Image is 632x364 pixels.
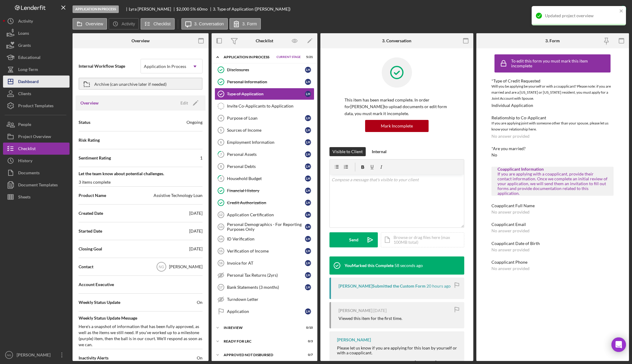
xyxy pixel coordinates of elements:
[79,355,109,361] span: Inactivity Alerts
[3,179,70,191] a: Document Templates
[227,297,314,302] div: Turndown Letter
[18,167,40,180] div: Documents
[159,265,164,269] text: NG
[302,353,313,357] div: 0 / 7
[349,232,358,247] div: Send
[215,257,314,269] a: 16Invoice for ATLH
[491,203,614,208] div: Coapplicant Full Name
[3,191,70,203] button: Sheets
[305,308,311,314] div: L H
[73,5,119,13] div: Application In Process
[215,124,314,136] a: 5Sources of IncomeLH
[79,246,102,252] span: Closing Goal
[219,261,222,265] tspan: 16
[190,7,196,11] div: 5 %
[227,164,305,169] div: Personal Debts
[329,232,378,247] button: Send
[491,222,614,227] div: Coapplicant Email
[227,222,305,232] div: Personal Demographics - For Reporting Purposes Only
[3,39,70,51] button: Grants
[305,91,311,97] div: L H
[365,120,429,132] button: Mark Incomplete
[511,59,609,68] div: To edit this form you must mark this item incomplete
[491,83,614,101] div: Will you be applying be yourself or with a coapplicant? Please note: if you are married and are a...
[18,118,31,132] div: People
[73,18,107,30] button: Overview
[3,167,70,179] button: Documents
[215,136,314,148] a: 6Employment InformationLH
[122,21,135,26] label: Activity
[220,165,222,168] tspan: 8
[79,324,203,348] div: Here's a snapshot of information that has been fully approved, as well as the items we still need...
[18,179,58,192] div: Document Templates
[491,241,614,246] div: Coapplicant Date of Birth
[3,63,70,76] button: Long-Term
[227,152,305,157] div: Personal Assets
[227,104,314,108] div: Invite Co-Applicants to Application
[215,88,314,100] a: Type of ApplicationLH
[18,63,38,77] div: Long-Term
[339,308,372,313] div: [PERSON_NAME]
[227,212,305,217] div: Application Certification
[227,128,305,133] div: Sources of Income
[215,221,314,233] a: 13Personal Demographics - For Reporting Purposes OnlyLH
[619,8,624,14] button: close
[227,176,305,181] div: Household Budget
[215,233,314,245] a: 14ID VerificationLH
[305,188,311,194] div: L H
[224,326,298,330] div: In Review
[220,176,222,180] tspan: 9
[491,247,530,252] div: No answer provided
[219,213,222,217] tspan: 12
[227,92,305,96] div: Type of Application
[382,38,411,43] div: 3. Conversation
[3,155,70,167] button: History
[79,192,106,198] span: Product Name
[491,146,614,151] div: *Are you married?
[18,155,32,168] div: History
[611,337,626,352] div: Open Intercom Messenger
[215,245,314,257] a: 15Verification of IncomeLH
[337,337,371,342] div: [PERSON_NAME]
[169,264,203,270] div: [PERSON_NAME]
[305,260,311,266] div: L H
[597,3,615,15] div: Complete
[176,6,189,11] span: $2,000
[305,224,311,230] div: L H
[154,192,203,198] div: Assistive Technology Loan
[215,185,314,197] a: Financial HistoryLH
[141,18,175,30] button: Checklist
[491,103,533,108] div: Individual Application
[79,155,111,161] span: Sentiment Rating
[219,225,222,229] tspan: 13
[177,98,201,108] button: Edit
[491,210,530,214] div: No answer provided
[18,76,39,89] div: Dashboard
[186,119,203,125] div: Ongoing
[220,152,222,156] tspan: 7
[329,147,366,156] button: Visible to Client
[80,100,99,106] h3: Overview
[372,147,387,156] div: Internal
[79,299,120,305] span: Weekly Status Update
[215,76,314,88] a: Personal InformationLH
[305,284,311,290] div: L H
[3,143,70,155] a: Checklist
[3,118,70,130] a: People
[3,15,70,27] button: Activity
[426,284,451,288] time: 2025-10-02 23:05
[227,285,305,290] div: Bank Statements (3 months)
[227,116,305,121] div: Purpose of Loan
[79,228,102,234] span: Started Date
[227,273,305,278] div: Personal Tax Returns (2yrs)
[302,326,313,330] div: 0 / 10
[229,18,261,30] button: 3. Form
[224,353,298,357] div: Approved Not Disbursed
[491,260,614,265] div: Coapplicant Phone
[227,237,305,241] div: ID Verification
[3,51,70,63] button: Educational
[491,79,614,83] div: *Type of Credit Requested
